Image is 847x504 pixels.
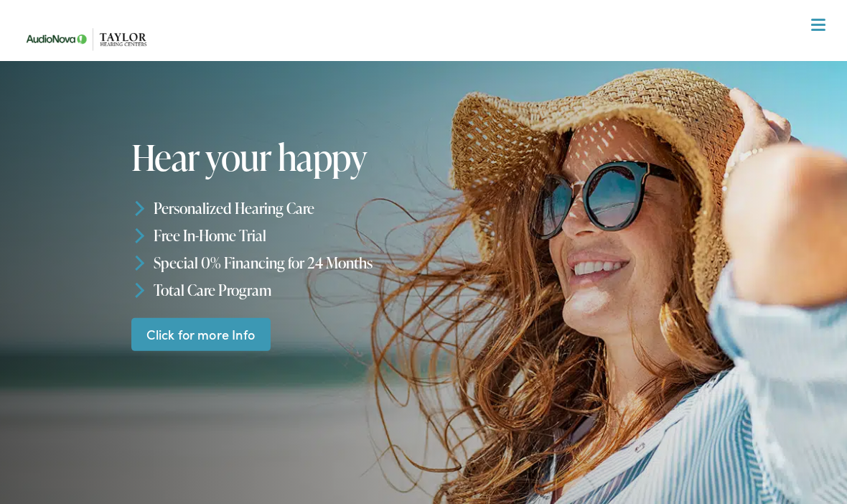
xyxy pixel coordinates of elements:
[131,276,555,303] li: Total Care Program
[28,57,830,102] a: What We Offer
[131,195,555,222] li: Personalized Hearing Care
[131,137,555,177] h1: Hear your happy
[131,222,555,249] li: Free In-Home Trial
[131,249,555,276] li: Special 0% Financing for 24 Months
[131,317,271,351] a: Click for more Info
